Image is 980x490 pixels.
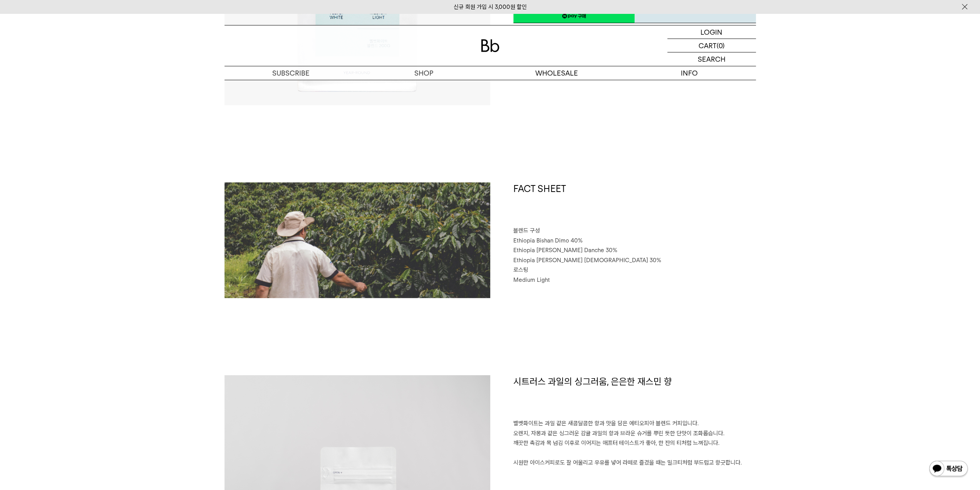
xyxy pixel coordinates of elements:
a: SUBSCRIBE [224,66,357,80]
span: Ethiopia [PERSON_NAME] [DEMOGRAPHIC_DATA] 30% [513,257,661,264]
p: WHOLESALE [490,66,623,80]
a: SHOP [357,66,490,80]
span: 블렌드 구성 [513,227,540,234]
p: 벨벳화이트는 과일 같은 새콤달콤한 향과 맛을 담은 에티오피아 블렌드 커피입니다. 오렌지, 자몽과 같은 싱그러운 감귤 과일의 향과 브라운 슈거를 뿌린 듯한 단맛이 조화롭습니다.... [513,419,756,468]
h1: 시트러스 과일의 싱그러움, 은은한 재스민 향 [513,375,756,419]
a: CART (0) [667,39,756,52]
p: LOGIN [700,25,722,39]
span: Ethiopia [PERSON_NAME] Danche 30% [513,247,617,254]
span: Ethiopia Bishan Dimo 40% [513,237,583,244]
span: Medium Light [513,276,550,283]
p: (0) [717,39,725,52]
p: INFO [623,66,756,80]
h1: FACT SHEET [513,182,756,226]
img: 로고 [481,39,499,52]
p: SEARCH [698,52,725,66]
img: 벨벳화이트 [224,182,490,298]
a: 신규 회원 가입 시 3,000원 할인 [454,3,527,10]
img: 카카오톡 채널 1:1 채팅 버튼 [928,460,968,478]
a: LOGIN [667,25,756,39]
p: CART [699,39,717,52]
span: 로스팅 [513,266,528,273]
